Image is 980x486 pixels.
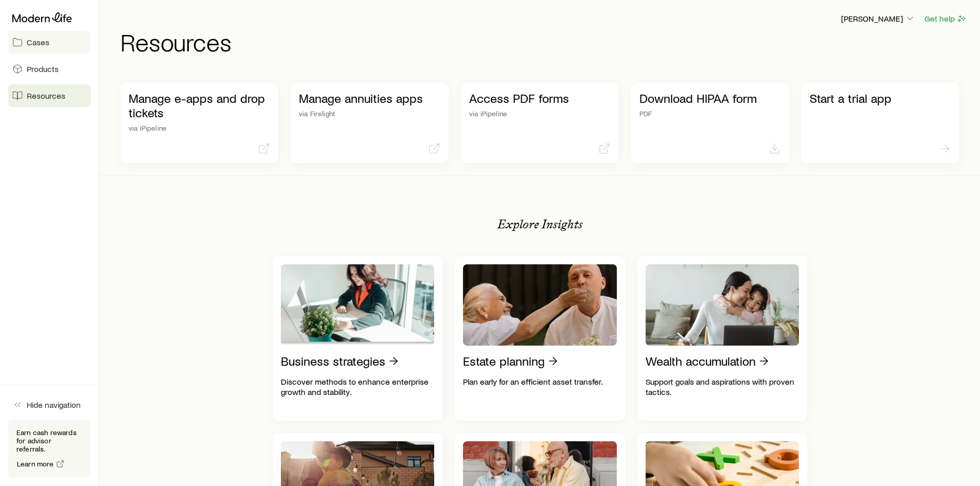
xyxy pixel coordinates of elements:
[646,264,799,346] img: Wealth accumulation
[120,29,968,54] h1: Resources
[646,376,799,397] p: Support goals and aspirations with proven tactics.
[631,83,789,163] a: Download HIPAA formPDF
[8,58,91,80] a: Products
[281,264,435,346] img: Business strategies
[8,31,91,53] a: Cases
[646,354,756,368] p: Wealth accumulation
[8,420,91,478] div: Earn cash rewards for advisor referrals.Learn more
[8,393,91,416] button: Hide navigation
[16,428,82,453] p: Earn cash rewards for advisor referrals.
[639,91,781,105] p: Download HIPAA form
[273,256,443,421] a: Business strategiesDiscover methods to enhance enterprise growth and stability.
[497,217,583,231] p: Explore Insights
[637,256,808,421] a: Wealth accumulationSupport goals and aspirations with proven tactics.
[27,64,59,74] span: Products
[299,110,440,118] p: via Firelight
[469,91,611,105] p: Access PDF forms
[469,110,611,118] p: via iPipeline
[299,91,440,105] p: Manage annuities apps
[810,91,951,105] p: Start a trial app
[281,376,435,397] p: Discover methods to enhance enterprise growth and stability.
[17,460,54,467] span: Learn more
[924,13,968,25] button: Get help
[27,37,49,47] span: Cases
[455,256,625,421] a: Estate planningPlan early for an efficient asset transfer.
[27,400,81,410] span: Hide navigation
[463,376,617,387] p: Plan early for an efficient asset transfer.
[463,264,617,346] img: Estate planning
[841,13,915,24] p: [PERSON_NAME]
[841,13,916,25] button: [PERSON_NAME]
[639,110,781,118] p: PDF
[27,91,65,101] span: Resources
[129,91,270,120] p: Manage e-apps and drop tickets
[129,124,270,132] p: via iPipeline
[463,354,545,368] p: Estate planning
[281,354,385,368] p: Business strategies
[8,84,91,107] a: Resources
